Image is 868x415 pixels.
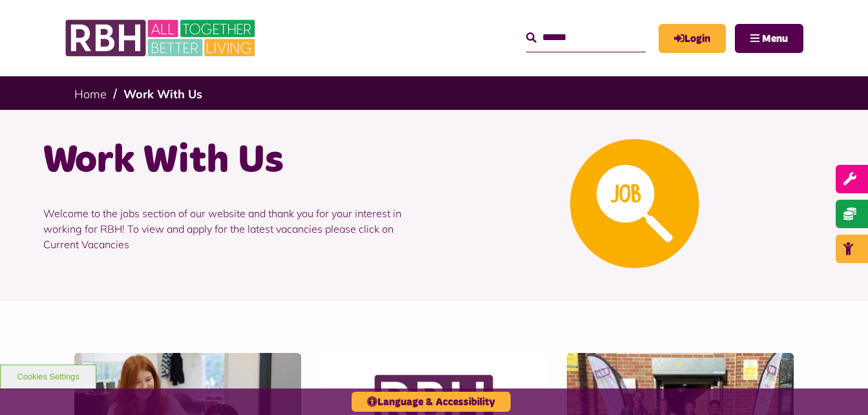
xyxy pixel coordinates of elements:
[123,87,202,101] a: Work With Us
[659,24,726,53] a: MyRBH
[43,136,425,186] h1: Work With Us
[65,13,259,63] img: RBH
[74,87,107,101] a: Home
[570,139,699,268] img: Looking For A Job
[762,34,788,44] span: Menu
[810,357,868,415] iframe: Netcall Web Assistant for live chat
[43,186,425,271] p: Welcome to the jobs section of our website and thank you for your interest in working for RBH! To...
[735,24,803,53] button: Navigation
[352,392,511,412] button: Language & Accessibility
